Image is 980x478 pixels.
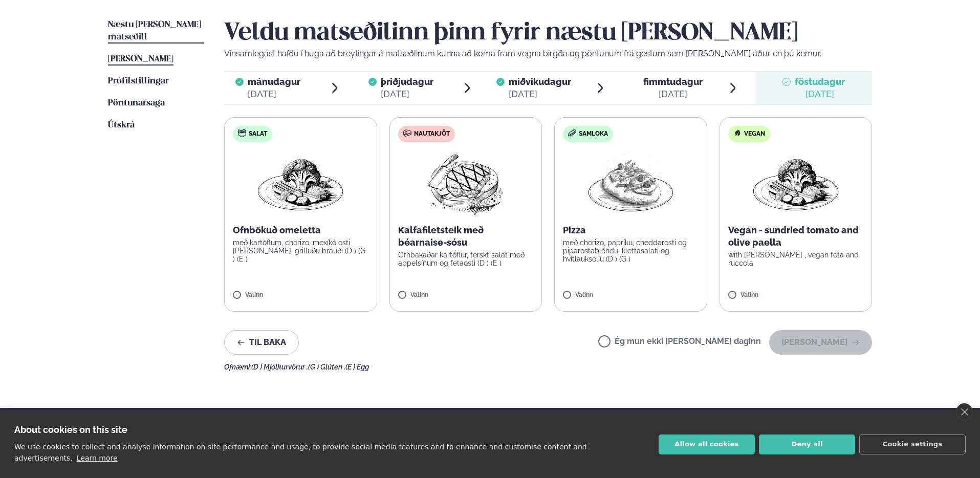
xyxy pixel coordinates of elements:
img: Beef-Meat.png [420,150,511,216]
span: Vegan [744,130,765,138]
div: [DATE] [795,88,845,100]
p: Kalfafiletsteik með béarnaise-sósu [398,224,534,249]
span: þriðjudagur [381,76,433,87]
button: Til baka [224,330,299,355]
div: [DATE] [248,88,300,100]
p: Ofnbakaðar kartöflur, ferskt salat með appelsínum og fetaosti (D ) (E ) [398,251,534,267]
span: mánudagur [248,76,300,87]
div: Ofnæmi: [224,363,872,371]
a: Learn more [77,454,118,462]
p: með kartöflum, chorizo, mexíkó osti [PERSON_NAME], grilluðu brauði (D ) (G ) (E ) [233,238,368,263]
p: with [PERSON_NAME] , vegan feta and ruccola [728,251,864,267]
span: Pöntunarsaga [108,99,165,107]
span: (G ) Glúten , [308,363,345,371]
button: Allow all cookies [659,434,755,454]
div: [DATE] [643,88,703,100]
h2: Veldu matseðilinn þinn fyrir næstu [PERSON_NAME] [224,19,872,48]
span: (E ) Egg [345,363,369,371]
img: Vegan.png [751,150,841,216]
span: Nautakjöt [414,130,450,138]
strong: About cookies on this site [14,424,127,435]
div: [DATE] [381,88,433,100]
span: föstudagur [795,76,845,87]
span: Útskrá [108,121,135,129]
span: miðvikudagur [509,76,571,87]
button: Cookie settings [859,434,966,454]
p: Ofnbökuð omeletta [233,224,368,236]
img: Pizza-Bread.png [585,150,676,216]
a: Pöntunarsaga [108,97,165,110]
span: fimmtudagur [643,76,703,87]
a: Prófílstillingar [108,75,169,88]
span: Prófílstillingar [108,77,169,85]
img: Vegan.svg [733,129,742,137]
div: [DATE] [509,88,571,100]
a: [PERSON_NAME] [108,53,173,66]
span: [PERSON_NAME] [108,55,173,63]
a: Næstu [PERSON_NAME] matseðill [108,19,204,44]
p: We use cookies to collect and analyse information on site performance and usage, to provide socia... [14,443,587,462]
a: Útskrá [108,119,135,132]
img: salad.svg [238,129,246,137]
img: Vegan.png [255,150,345,216]
p: Pizza [563,224,699,236]
span: Salat [249,130,267,138]
p: Vinsamlegast hafðu í huga að breytingar á matseðlinum kunna að koma fram vegna birgða og pöntunum... [224,48,872,60]
p: Vegan - sundried tomato and olive paella [728,224,864,249]
span: (D ) Mjólkurvörur , [251,363,308,371]
p: með chorizo, papríku, cheddarosti og piparostablöndu, klettasalati og hvítlauksolíu (D ) (G ) [563,238,699,263]
button: Deny all [759,434,855,454]
img: beef.svg [403,129,411,137]
span: Samloka [579,130,608,138]
img: sandwich-new-16px.svg [568,129,576,137]
button: [PERSON_NAME] [769,330,872,355]
span: Næstu [PERSON_NAME] matseðill [108,20,201,41]
a: close [956,403,973,421]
